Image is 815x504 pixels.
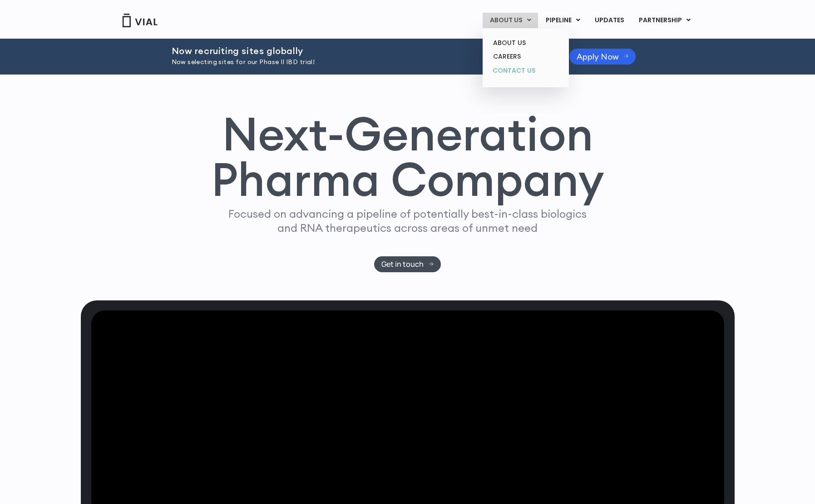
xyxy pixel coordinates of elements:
[486,64,565,78] a: CONTACT US
[486,36,565,50] a: ABOUT US
[381,261,424,268] span: Get in touch
[569,49,636,65] a: Apply Now
[588,13,631,28] a: UPDATES
[172,57,547,67] p: Now selecting sites for our Phase II IBD trial!
[483,13,538,28] a: ABOUT USMenu Toggle
[538,13,587,28] a: PIPELINEMenu Toggle
[172,46,547,56] h2: Now recruiting sites globally
[122,14,158,27] img: Vial Logo
[486,50,565,64] a: CAREERS
[577,53,619,60] span: Apply Now
[211,111,604,203] h1: Next-Generation Pharma Company
[632,13,698,28] a: PARTNERSHIPMenu Toggle
[374,256,441,272] a: Get in touch
[225,207,591,235] p: Focused on advancing a pipeline of potentially best-in-class biologics and RNA therapeutics acros...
